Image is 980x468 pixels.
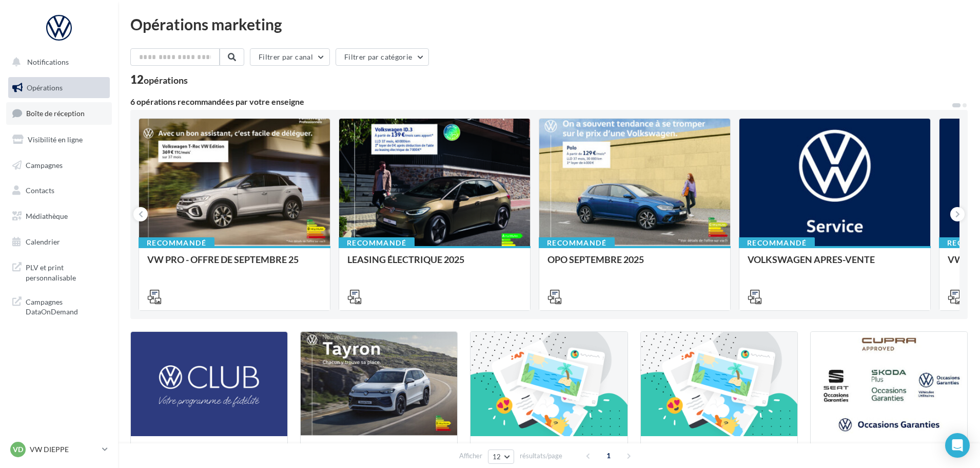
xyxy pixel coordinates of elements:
span: Médiathèque [26,212,68,220]
a: Opérations [6,77,112,99]
span: Boîte de réception [26,109,85,118]
div: Recommandé [339,237,415,249]
span: Calendrier [26,237,60,246]
button: Filtrer par canal [250,48,330,66]
a: Campagnes DataOnDemand [6,291,112,321]
div: 6 opérations recommandées par votre enseigne [130,98,951,106]
div: Recommandé [739,237,815,249]
span: Afficher [459,451,482,461]
span: Opérations [27,83,63,92]
div: LEASING ÉLECTRIQUE 2025 [347,254,522,275]
span: Campagnes DataOnDemand [26,295,106,317]
span: PLV et print personnalisable [26,260,106,283]
a: Visibilité en ligne [6,129,112,151]
span: VD [13,444,23,455]
div: opérations [144,76,188,85]
div: VW PRO - OFFRE DE SEPTEMBRE 25 [147,254,322,275]
a: Calendrier [6,231,112,253]
a: PLV et print personnalisable [6,256,112,287]
div: Recommandé [539,237,615,249]
span: résultats/page [520,451,562,461]
span: Notifications [27,58,69,66]
span: 1 [600,447,617,464]
a: VD VW DIEPPE [8,440,110,459]
p: VW DIEPPE [30,444,98,455]
div: VOLKSWAGEN APRES-VENTE [748,254,922,275]
div: Open Intercom Messenger [945,433,970,458]
span: Visibilité en ligne [28,135,83,144]
a: Médiathèque [6,205,112,227]
div: 12 [130,74,188,85]
button: Filtrer par catégorie [336,48,429,66]
span: Contacts [26,186,54,195]
div: Recommandé [139,237,214,249]
div: OPO SEPTEMBRE 2025 [547,254,722,275]
a: Contacts [6,180,112,201]
span: Campagnes [26,160,63,169]
a: Boîte de réception [6,102,112,124]
a: Campagnes [6,155,112,176]
span: 12 [493,453,501,461]
button: Notifications [6,51,108,73]
button: 12 [488,450,514,464]
div: Opérations marketing [130,16,968,32]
